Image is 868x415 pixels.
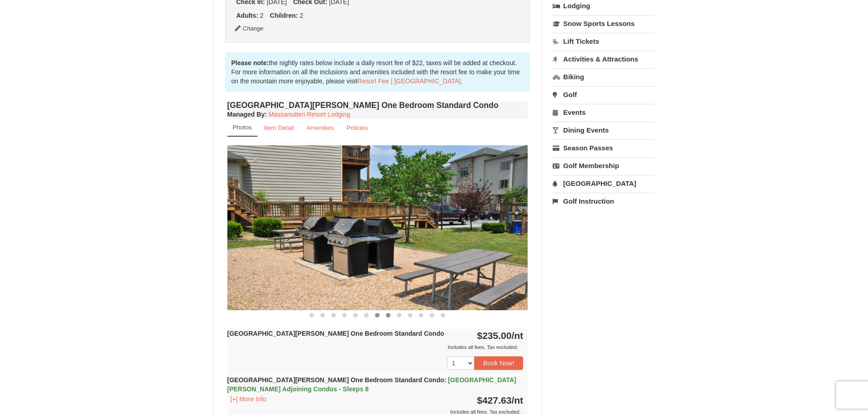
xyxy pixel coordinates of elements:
strong: Adults: [236,12,258,19]
a: [GEOGRAPHIC_DATA] [553,175,654,192]
a: Golf Instruction [553,193,654,210]
a: Snow Sports Lessons [553,15,654,32]
span: Managed By [227,111,265,118]
span: $427.63 [477,395,512,405]
button: Book Now! [474,356,524,370]
a: Dining Events [553,122,654,138]
a: Golf Membership [553,157,654,174]
span: /nt [512,330,524,341]
div: the nightly rates below include a daily resort fee of $22, taxes will be added at checkout. For m... [225,52,530,92]
strong: : [227,111,267,118]
span: 2 [300,12,303,19]
a: Golf [553,86,654,103]
small: Policies [346,124,368,131]
div: Includes all fees. Tax excluded. [227,343,524,352]
span: 2 [260,12,264,19]
strong: [GEOGRAPHIC_DATA][PERSON_NAME] One Bedroom Standard Condo [227,330,444,337]
small: Photos [233,124,252,131]
strong: Please note: [231,59,269,67]
strong: [GEOGRAPHIC_DATA][PERSON_NAME] One Bedroom Standard Condo [227,376,516,393]
a: Resort Fee | [GEOGRAPHIC_DATA] [358,77,461,85]
img: 18876286-196-83754eb9.jpg [227,145,528,310]
a: Season Passes [553,139,654,156]
button: [+] More Info [227,394,270,404]
a: Photos [227,119,257,137]
a: Item Detail [258,119,300,137]
a: Activities & Attractions [553,51,654,67]
small: Amenities [307,124,334,131]
span: : [444,376,447,384]
span: /nt [512,395,524,405]
a: Policies [340,119,374,137]
a: Lift Tickets [553,33,654,50]
strong: $235.00 [477,330,524,341]
button: Change [234,24,264,34]
a: Massanutten Resort Lodging [269,111,350,118]
small: Item Detail [264,124,294,131]
strong: Children: [270,12,298,19]
h4: [GEOGRAPHIC_DATA][PERSON_NAME] One Bedroom Standard Condo [227,101,528,110]
a: Biking [553,68,654,85]
a: Amenities [301,119,340,137]
a: Events [553,104,654,121]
